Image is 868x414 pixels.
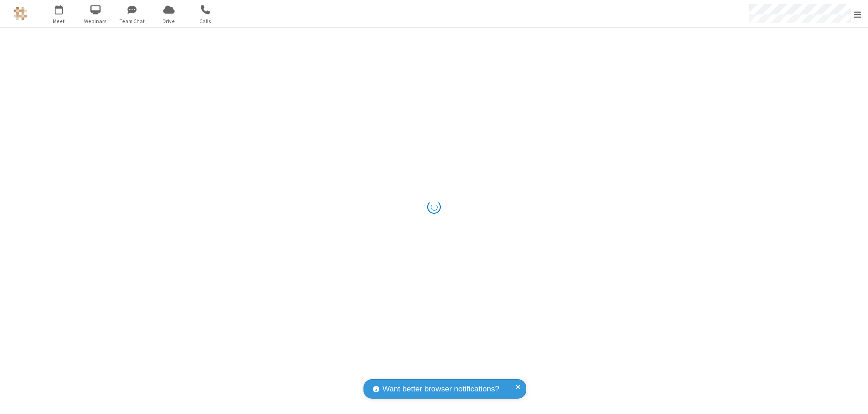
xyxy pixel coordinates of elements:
[152,17,186,25] span: Drive
[79,17,113,25] span: Webinars
[382,383,499,395] span: Want better browser notifications?
[14,7,27,20] img: QA Selenium DO NOT DELETE OR CHANGE
[42,17,76,25] span: Meet
[189,17,222,25] span: Calls
[115,17,149,25] span: Team Chat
